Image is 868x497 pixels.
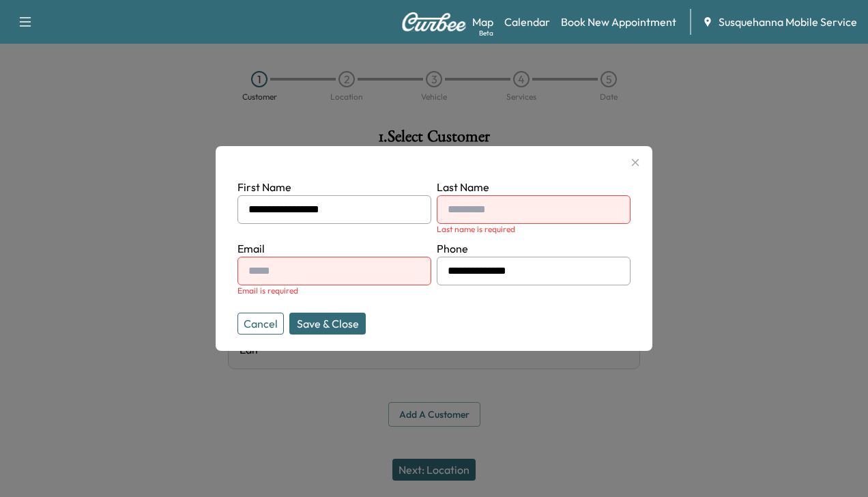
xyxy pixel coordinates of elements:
span: Susquehanna Mobile Service [719,14,857,30]
div: Beta [479,28,493,38]
button: Save & Close [289,313,366,335]
button: Cancel [237,313,284,335]
div: Email is required [237,285,431,296]
a: Book New Appointment [561,14,676,30]
label: First Name [237,180,291,194]
label: Email [237,242,265,255]
label: Phone [437,242,468,255]
a: MapBeta [472,14,493,30]
a: Calendar [504,14,550,30]
img: Curbee Logo [401,12,467,31]
label: Last Name [437,180,489,194]
div: Last name is required [437,224,631,235]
